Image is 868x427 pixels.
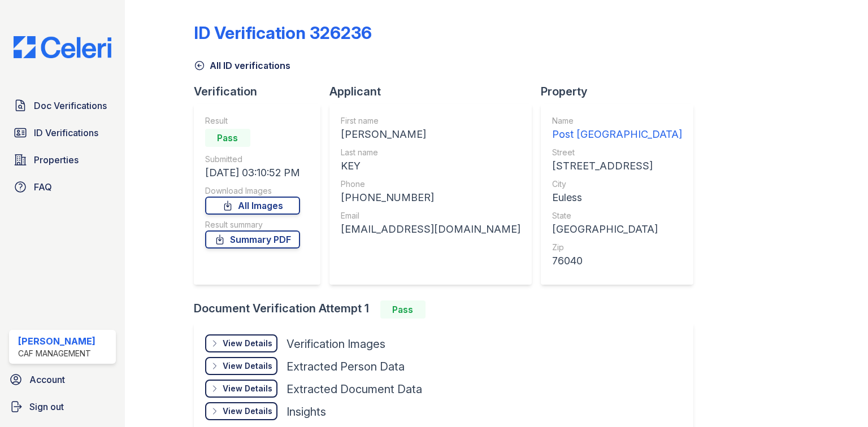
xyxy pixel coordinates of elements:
[552,127,682,142] div: Post [GEOGRAPHIC_DATA]
[552,210,682,221] div: State
[287,381,422,397] div: Extracted Document Data
[34,126,98,140] span: ID Verifications
[18,348,96,359] div: CAF Management
[552,190,682,206] div: Euless
[34,180,52,194] span: FAQ
[341,221,520,237] div: [EMAIL_ADDRESS][DOMAIN_NAME]
[29,400,64,413] span: Sign out
[205,115,300,127] div: Result
[380,300,426,319] div: Pass
[34,153,79,167] span: Properties
[5,395,120,418] a: Sign out
[9,149,116,171] a: Properties
[329,84,541,99] div: Applicant
[205,129,250,147] div: Pass
[552,158,682,174] div: [STREET_ADDRESS]
[341,147,520,158] div: Last name
[341,115,520,127] div: First name
[223,406,272,417] div: View Details
[287,336,385,352] div: Verification Images
[552,242,682,253] div: Zip
[18,334,96,348] div: [PERSON_NAME]
[29,373,65,386] span: Account
[287,404,326,420] div: Insights
[205,197,300,215] a: All Images
[205,230,300,249] a: Summary PDF
[552,115,682,127] div: Name
[552,178,682,190] div: City
[9,94,116,117] a: Doc Verifications
[552,221,682,237] div: [GEOGRAPHIC_DATA]
[341,127,520,142] div: [PERSON_NAME]
[552,253,682,269] div: 76040
[9,121,116,144] a: ID Verifications
[205,185,300,197] div: Download Images
[34,99,107,112] span: Doc Verifications
[341,190,520,206] div: [PHONE_NUMBER]
[5,36,120,58] img: CE_Logo_Blue-a8612792a0a2168367f1c8372b55b34899dd931a85d93a1a3d3e32e68fde9ad4.png
[9,176,116,198] a: FAQ
[223,383,272,394] div: View Details
[341,210,520,221] div: Email
[194,300,702,319] div: Document Verification Attempt 1
[341,158,520,174] div: KEY
[205,165,300,181] div: [DATE] 03:10:52 PM
[541,84,702,99] div: Property
[194,59,290,72] a: All ID verifications
[223,338,272,349] div: View Details
[552,115,682,142] a: Name Post [GEOGRAPHIC_DATA]
[5,368,120,391] a: Account
[341,178,520,190] div: Phone
[223,360,272,372] div: View Details
[194,84,329,99] div: Verification
[194,23,372,43] div: ID Verification 326236
[287,359,405,374] div: Extracted Person Data
[552,147,682,158] div: Street
[205,219,300,230] div: Result summary
[205,154,300,165] div: Submitted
